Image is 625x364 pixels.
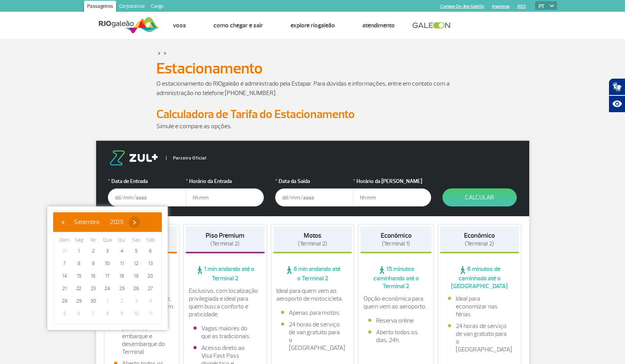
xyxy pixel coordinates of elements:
[364,295,428,310] p: Opção econômica para quem vem ao aeroporto.
[47,206,168,330] bs-datepicker-container: calendar
[110,218,124,226] span: 2025
[382,240,410,247] span: (Terminal 1)
[166,156,206,160] span: Parceiro Oficial
[116,257,128,270] span: 11
[115,236,129,245] th: weekday
[108,177,186,185] label: Data de Entrada
[442,188,517,206] button: Calcular
[448,322,511,353] li: 24 horas de serviço de van gratuito para o [GEOGRAPHIC_DATA]
[143,236,158,245] th: weekday
[213,22,263,29] a: Como chegar e sair
[144,245,157,257] span: 6
[368,317,424,325] li: Reserva online
[58,257,71,270] span: 7
[130,270,142,282] span: 19
[129,216,140,228] button: ›
[290,22,335,29] a: Explore RIOgaleão
[362,22,395,29] a: Atendimento
[57,216,69,228] button: ‹
[101,245,114,257] span: 3
[73,245,85,257] span: 1
[73,295,85,307] span: 29
[116,307,128,320] span: 9
[130,257,142,270] span: 12
[206,231,244,240] strong: Piso Premium
[87,270,99,282] span: 16
[58,307,71,320] span: 5
[448,295,511,318] li: Ideal para economizar nas férias
[57,236,72,245] th: weekday
[518,4,526,9] a: RQS
[609,78,625,113] div: Plugin de acessibilidade da Hand Talk.
[87,282,99,295] span: 23
[440,265,519,290] span: 6 minutos de caminhada até o [GEOGRAPHIC_DATA]
[87,245,99,257] span: 2
[86,236,100,245] th: weekday
[84,1,116,13] a: Passageiros
[156,62,469,75] h1: Estacionamento
[105,216,129,228] button: 2025
[144,270,157,282] span: 20
[144,257,157,270] span: 13
[144,295,157,307] span: 4
[156,122,469,131] p: Simule e compare as opções.
[100,236,115,245] th: weekday
[72,236,86,245] th: weekday
[58,245,71,257] span: 31
[304,231,321,240] strong: Motos
[465,240,494,247] span: (Terminal 2)
[464,231,495,240] strong: Econômico
[273,265,352,282] span: 6 min andando até o Terminal 2
[368,328,424,344] li: Aberto todos os dias, 24h.
[186,265,265,282] span: 1 min andando até o Terminal 2
[186,177,264,185] label: Horário da Entrada
[210,240,240,247] span: (Terminal 2)
[58,270,71,282] span: 14
[87,257,99,270] span: 9
[186,188,264,206] input: hh:mm
[492,4,510,9] a: Imprensa
[108,151,159,165] img: logo-zul.png
[116,295,128,307] span: 2
[130,307,142,320] span: 10
[130,282,142,295] span: 26
[144,282,157,295] span: 27
[101,307,114,320] span: 8
[87,295,99,307] span: 30
[353,177,431,185] label: Horário da [PERSON_NAME]
[144,307,157,320] span: 11
[101,257,114,270] span: 10
[360,265,432,290] span: 15 minutos caminhando até o Terminal 2
[158,48,161,57] a: >
[298,240,327,247] span: (Terminal 2)
[193,325,257,340] li: Vagas maiores do que as tradicionais.
[381,231,412,240] strong: Econômico
[87,307,99,320] span: 7
[148,1,167,13] a: Cargo
[130,245,142,257] span: 5
[441,4,484,9] a: Compra On-line GaleOn
[276,287,349,303] p: Ideal para quem vem ao aeroporto de motocicleta.
[116,270,128,282] span: 18
[73,307,85,320] span: 6
[101,295,114,307] span: 1
[164,48,167,57] a: >
[69,216,105,228] button: Setembro
[116,282,128,295] span: 25
[173,22,186,29] a: Voos
[275,188,353,206] input: dd/mm/aaaa
[156,79,469,98] p: O estacionamento do RIOgaleão é administrado pela Estapar. Para dúvidas e informações, entre em c...
[114,317,170,356] li: Fácil acesso aos pontos de embarque e desembarque do Terminal
[281,309,344,317] li: Apenas para motos.
[101,270,114,282] span: 17
[73,282,85,295] span: 22
[73,270,85,282] span: 15
[189,287,261,318] p: Exclusivo, com localização privilegiada e ideal para quem busca conforto e praticidade.
[73,257,85,270] span: 8
[58,295,71,307] span: 28
[108,188,186,206] input: dd/mm/aaaa
[353,188,431,206] input: hh:mm
[58,282,71,295] span: 21
[275,177,353,185] label: Data da Saída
